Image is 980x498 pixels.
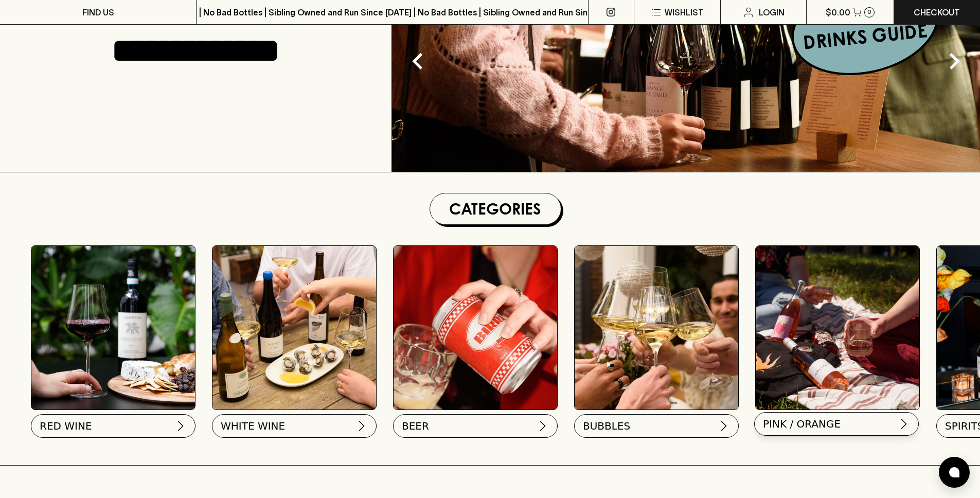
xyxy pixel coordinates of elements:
img: BIRRA_GOOD-TIMES_INSTA-2 1/optimise?auth=Mjk3MjY0ODMzMw__ [394,246,557,410]
p: 0 [867,9,871,15]
span: BUBBLES [583,419,630,433]
img: Red Wine Tasting [31,246,195,410]
p: Login [759,6,785,19]
button: PINK / ORANGE [754,412,919,436]
p: Wishlist [665,6,704,19]
img: chevron-right.svg [174,420,187,432]
span: WHITE WINE [221,419,285,433]
img: 2022_Festive_Campaign_INSTA-16 1 [575,246,738,410]
span: PINK / ORANGE [763,417,841,431]
img: chevron-right.svg [898,418,910,430]
p: Checkout [914,6,960,19]
img: gospel_collab-2 1 [756,246,919,410]
p: $0.00 [826,6,850,19]
img: bubble-icon [949,467,959,477]
h1: Categories [434,198,557,220]
button: BEER [393,414,558,438]
button: BUBBLES [574,414,739,438]
img: chevron-right.svg [537,420,549,432]
button: Previous [397,41,438,82]
img: optimise [212,246,376,410]
button: Next [934,41,975,82]
p: FIND US [82,6,114,19]
img: chevron-right.svg [718,420,730,432]
span: BEER [402,419,429,433]
img: chevron-right.svg [355,420,368,432]
button: WHITE WINE [212,414,377,438]
button: RED WINE [31,414,195,438]
span: RED WINE [40,419,92,433]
